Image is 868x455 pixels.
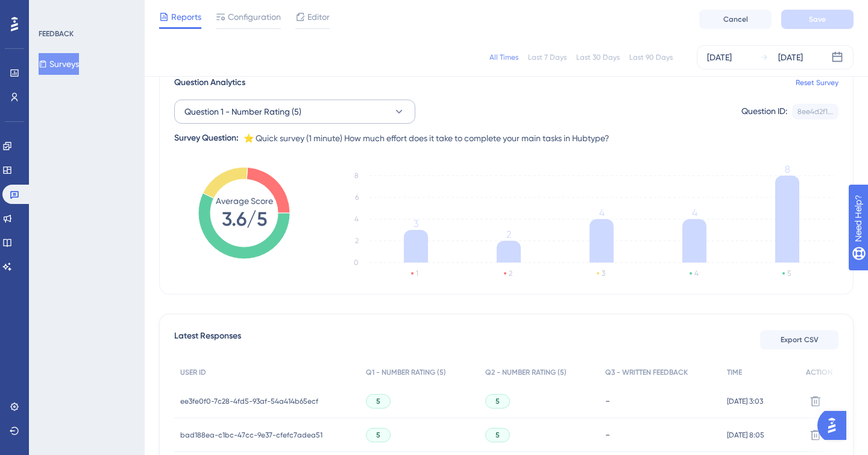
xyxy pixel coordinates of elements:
tspan: 2 [355,237,359,245]
div: [DATE] [778,50,803,65]
tspan: 8 [785,164,790,175]
span: 5 [376,396,380,406]
span: [DATE] 8:05 [727,430,764,440]
button: Surveys [39,53,79,75]
span: Question 1 - Number Rating (5) [184,104,301,119]
span: ee3fe0f0-7c28-4fd5-93af-54a414b65ecf [180,396,318,406]
div: Last 7 Days [528,52,567,62]
span: 5 [376,430,380,440]
span: Reports [171,10,201,24]
iframe: UserGuiding AI Assistant Launcher [817,407,854,444]
div: [DATE] [707,50,732,65]
span: TIME [727,367,742,377]
tspan: 4 [692,207,697,218]
div: 8ee4d2f1... [797,107,833,116]
span: Export CSV [781,335,819,345]
span: Q1 - NUMBER RATING (5) [366,367,446,377]
tspan: 8 [354,171,359,180]
span: 5 [495,396,500,406]
span: Cancel [723,14,748,24]
text: 1 [416,269,418,278]
span: Latest Responses [174,329,241,351]
button: Question 1 - Number Rating (5) [174,100,415,124]
tspan: 0 [354,258,359,267]
span: Editor [307,10,330,24]
text: 4 [694,269,699,278]
span: 5 [495,430,500,440]
tspan: 3 [414,218,418,229]
button: Cancel [699,10,772,29]
div: Last 30 Days [576,52,620,62]
text: 3 [602,269,605,278]
text: 5 [787,269,791,278]
span: Configuration [228,10,281,24]
tspan: Average Score [216,196,273,206]
tspan: 2 [506,229,511,240]
tspan: 6 [355,193,359,202]
a: Reset Survey [796,78,838,87]
span: ⭐️ Quick survey (1 minute) How much effort does it take to complete your main tasks in Hubtype? [244,131,609,145]
span: Q3 - WRITTEN FEEDBACK [605,367,688,377]
span: Save [809,14,826,24]
div: - [605,395,715,407]
span: [DATE] 3:03 [727,396,763,406]
tspan: 4 [354,215,359,223]
div: FEEDBACK [39,29,74,39]
tspan: 3.6/5 [222,208,267,231]
span: USER ID [180,367,206,377]
div: Last 90 Days [629,52,673,62]
span: Q2 - NUMBER RATING (5) [485,367,567,377]
text: 2 [509,269,512,278]
div: All Times [489,52,518,62]
div: - [605,429,715,441]
button: Save [781,10,854,29]
span: ACTION [806,367,832,377]
span: Need Help? [28,3,75,17]
div: Survey Question: [174,131,239,145]
span: Question Analytics [174,75,245,90]
div: Question ID: [741,104,787,119]
span: bad188ea-c1bc-47cc-9e37-cfefc7adea51 [180,430,322,440]
button: Export CSV [760,330,838,349]
tspan: 4 [599,207,605,218]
